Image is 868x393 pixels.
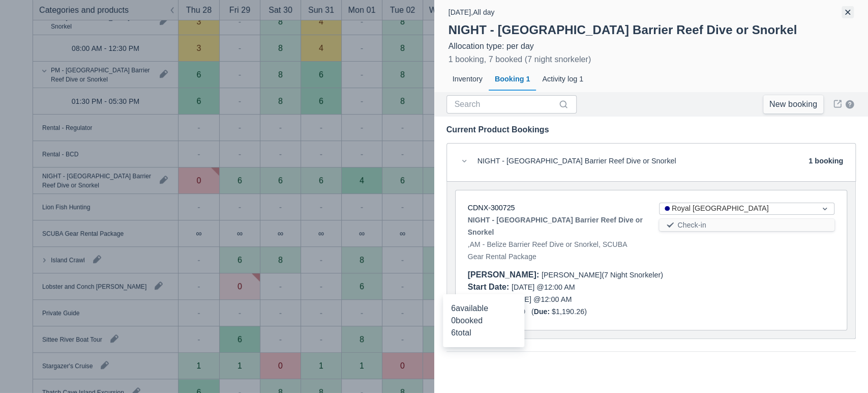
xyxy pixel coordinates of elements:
span: 6 [451,328,456,337]
div: Due: [534,307,552,316]
div: 1 booking [809,156,843,170]
div: Start Date : [468,283,512,291]
div: 1 booking, 7 booked (7 night snorkeler) [448,53,591,66]
div: total [451,327,516,339]
a: New booking [763,95,823,114]
div: Booking 1 [489,68,536,91]
div: Activity log 1 [536,68,589,91]
div: [DATE] @ 12:00 AM [468,293,643,305]
div: NIGHT - [GEOGRAPHIC_DATA] Barrier Reef Dive or Snorkel [477,156,676,170]
div: booked [451,315,516,327]
div: [DATE] @ 12:00 AM [468,281,643,293]
div: Royal [GEOGRAPHIC_DATA] [665,203,811,214]
div: , AM - Belize Barrier Reef Dive or Snorkel, SCUBA Gear Rental Package [468,214,643,263]
span: 6 [451,304,456,313]
div: [PERSON_NAME] (7 Night Snorkeler) [468,269,835,281]
div: available [451,302,516,315]
strong: NIGHT - [GEOGRAPHIC_DATA] Barrier Reef Dive or Snorkel [468,214,643,238]
span: Dropdown icon [820,204,830,214]
div: Inventory [446,68,489,91]
div: $0.00 [468,305,835,318]
span: ( $1,190.26 ) [531,307,587,316]
div: [PERSON_NAME] : [468,270,542,279]
div: Allocation type: per day [448,41,854,51]
div: Current Product Bookings [446,125,856,135]
a: CDNX-300725 [468,204,515,212]
button: Check-in [659,219,834,231]
div: [DATE] , All day [448,6,495,18]
input: Search [455,95,556,114]
span: 0 [451,316,456,325]
strong: NIGHT - [GEOGRAPHIC_DATA] Barrier Reef Dive or Snorkel [448,23,797,37]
